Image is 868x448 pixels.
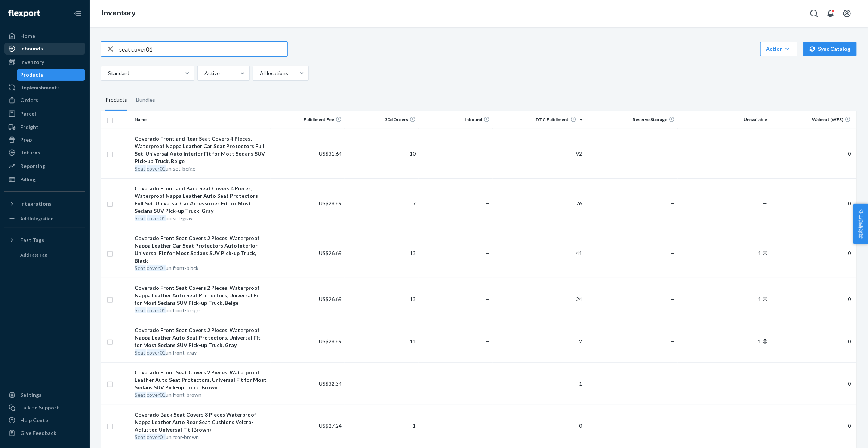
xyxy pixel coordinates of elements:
[147,307,166,313] em: cover01
[493,320,585,362] td: 2
[485,296,490,302] span: —
[670,423,675,429] span: —
[102,9,136,17] a: Inventory
[135,434,146,440] em: Seat
[770,111,857,129] th: Walmart (WFS)
[70,6,85,21] button: Close Navigation
[4,402,85,414] a: Talk to Support
[259,70,260,77] input: All locations
[770,405,857,447] td: 0
[20,32,35,40] div: Home
[763,423,767,429] span: —
[4,43,85,55] a: Inbounds
[419,111,493,129] th: Inbound
[136,90,155,111] div: Bundles
[20,58,44,66] div: Inventory
[485,150,490,157] span: —
[763,200,767,206] span: —
[20,123,39,131] div: Freight
[107,70,108,77] input: Standard
[493,178,585,228] td: 76
[4,234,85,246] button: Fast Tags
[319,338,342,344] span: US$28.89
[493,362,585,405] td: 1
[345,129,419,178] td: 10
[271,111,345,129] th: Fulfillment Fee
[770,129,857,178] td: 0
[135,234,268,264] div: Coverado Front Seat Covers 2 Pieces, Waterproof Nappa Leather Car Seat Protectors Auto Interior, ...
[147,434,166,440] em: cover01
[132,111,271,129] th: Name
[20,149,40,156] div: Returns
[4,147,85,159] a: Returns
[485,423,490,429] span: —
[670,338,675,344] span: —
[135,165,146,172] em: Seat
[20,404,59,411] div: Talk to Support
[319,296,342,302] span: US$26.69
[485,200,490,206] span: —
[20,176,36,183] div: Billing
[20,236,44,244] div: Fast Tags
[770,228,857,278] td: 0
[20,417,50,424] div: Help Center
[319,423,342,429] span: US$27.24
[4,198,85,210] button: Integrations
[345,320,419,362] td: 14
[770,178,857,228] td: 0
[204,70,204,77] input: Active
[345,278,419,320] td: 13
[670,380,675,387] span: —
[135,433,268,441] div: un rear-brown
[803,42,857,56] button: Sync Catalog
[20,215,53,222] div: Add Integration
[763,380,767,387] span: —
[17,69,86,81] a: Products
[670,150,675,157] span: —
[4,82,85,93] a: Replenishments
[678,278,770,320] td: 1
[20,252,47,258] div: Add Fast Tag
[807,6,822,21] button: Open Search Box
[20,136,32,144] div: Prep
[147,165,166,172] em: cover01
[4,121,85,133] a: Freight
[345,111,419,129] th: 30d Orders
[4,249,85,261] a: Add Fast Tag
[135,165,268,172] div: un set-beige
[96,3,142,24] ol: breadcrumbs
[4,160,85,172] a: Reporting
[147,392,166,398] em: cover01
[20,45,43,52] div: Inbounds
[4,213,85,225] a: Add Integration
[670,200,675,206] span: —
[493,228,585,278] td: 41
[135,411,268,433] div: Coverado Back Seat Covers 3 Pieces Waterproof Nappa Leather Auto Rear Seat Cushions Velcro-Adjust...
[319,380,342,387] span: US$32.34
[493,129,585,178] td: 92
[4,134,85,146] a: Prep
[345,228,419,278] td: 13
[21,71,44,79] div: Products
[345,405,419,447] td: 1
[20,200,52,208] div: Integrations
[4,94,85,106] a: Orders
[760,42,797,56] button: Action
[4,174,85,185] a: Billing
[485,338,490,344] span: —
[135,369,268,391] div: Coverado Front Seat Covers 2 Pieces, Waterproof Leather Auto Seat Protectors, Universal Fit for M...
[840,6,855,21] button: Open account menu
[853,204,868,244] button: 卖家帮助中心
[4,108,85,120] a: Parcel
[678,320,770,362] td: 1
[20,84,60,91] div: Replenishments
[135,392,146,398] em: Seat
[20,110,36,117] div: Parcel
[135,135,268,165] div: Coverado Front and Rear Seat Covers 4 Pieces, Waterproof Nappa Leather Car Seat Protectors Full S...
[319,150,342,157] span: US$31.64
[135,391,268,399] div: un front-brown
[20,429,56,437] div: Give Feedback
[135,307,146,313] em: Seat
[670,250,675,256] span: —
